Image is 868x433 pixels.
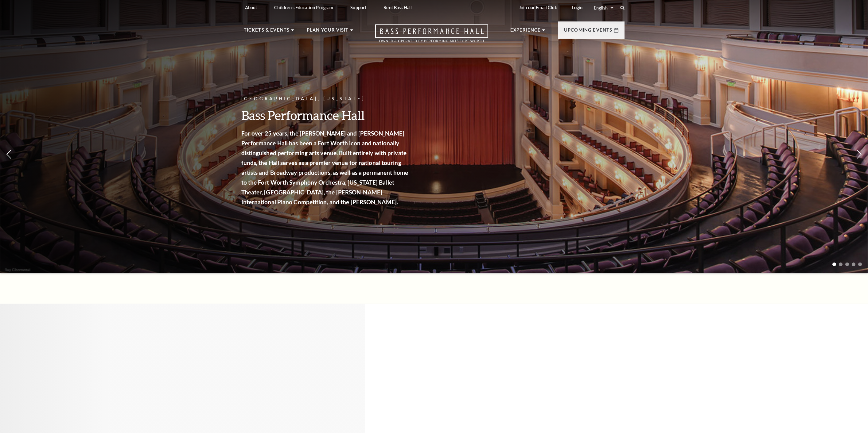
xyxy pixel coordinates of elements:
h3: Bass Performance Hall [241,107,410,123]
p: Upcoming Events [564,26,613,37]
p: Experience [510,26,541,37]
p: Children's Education Program [274,5,333,10]
p: About [245,5,257,10]
select: Select: [593,5,614,11]
p: [GEOGRAPHIC_DATA], [US_STATE] [241,95,410,103]
strong: For over 25 years, the [PERSON_NAME] and [PERSON_NAME] Performance Hall has been a Fort Worth ico... [241,130,408,205]
p: Plan Your Visit [307,26,349,37]
p: Tickets & Events [244,26,290,37]
p: Rent Bass Hall [383,5,412,10]
p: Support [350,5,366,10]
